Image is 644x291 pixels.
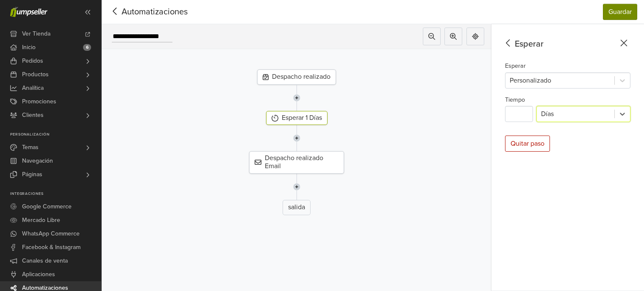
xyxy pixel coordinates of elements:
[22,268,55,281] span: Aplicaciones
[83,44,91,51] span: 6
[22,154,53,168] span: Navegación
[22,227,80,241] span: WhatsApp Commerce
[505,95,525,105] label: Tiempo
[22,68,49,81] span: Productos
[22,213,60,227] span: Mercado Libre
[505,61,526,71] label: Esperar
[10,191,101,197] p: Integraciones
[283,200,311,215] div: salida
[22,54,43,68] span: Pedidos
[257,69,336,85] div: Despacho realizado
[293,85,300,111] img: line-7960e5f4d2b50ad2986e.svg
[22,254,68,268] span: Canales de venta
[22,81,44,95] span: Analítica
[505,136,550,152] div: Quitar paso
[22,41,36,54] span: Inicio
[502,38,630,50] div: Esperar
[22,108,44,122] span: Clientes
[22,200,72,213] span: Google Commerce
[22,141,39,154] span: Temas
[10,132,101,137] p: Personalización
[22,241,80,254] span: Facebook & Instagram
[249,151,344,173] div: Despacho realizado Email
[293,125,300,151] img: line-7960e5f4d2b50ad2986e.svg
[22,168,42,181] span: Páginas
[603,4,637,20] button: Guardar
[22,27,50,41] span: Ver Tienda
[266,111,328,125] div: Esperar 1 Días
[108,6,175,18] span: Automatizaciones
[293,174,300,200] img: line-7960e5f4d2b50ad2986e.svg
[22,95,56,108] span: Promociones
